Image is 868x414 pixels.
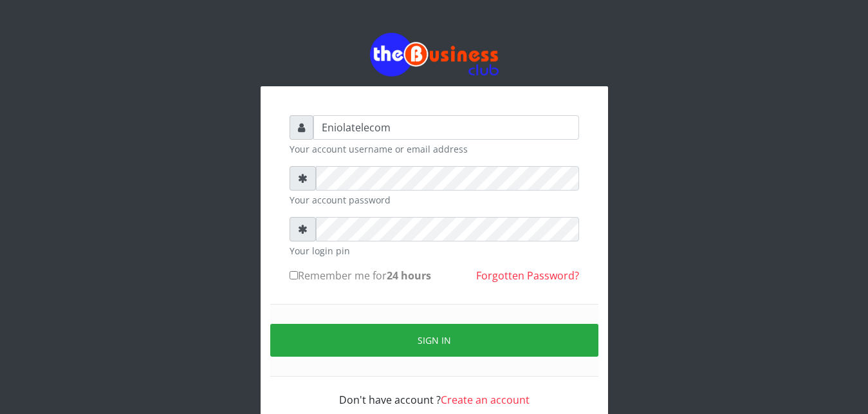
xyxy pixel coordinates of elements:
small: Your login pin [290,244,579,258]
input: Username or email address [313,115,579,140]
a: Forgotten Password? [476,268,579,283]
input: Remember me for24 hours [290,271,298,279]
b: 24 hours [387,268,431,283]
div: Don't have account ? [290,377,579,408]
small: Your account username or email address [290,142,579,156]
label: Remember me for [290,268,431,283]
small: Your account password [290,193,579,207]
a: Create an account [441,393,530,407]
button: Sign in [270,324,598,357]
